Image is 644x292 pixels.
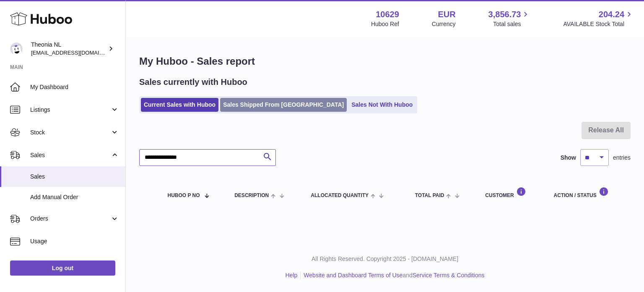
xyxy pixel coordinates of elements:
span: Description [234,193,269,198]
span: Sales [30,151,110,159]
strong: EUR [438,9,455,20]
span: Sales [30,173,119,181]
h1: My Huboo - Sales report [139,55,631,68]
div: Customer [485,187,537,198]
strong: 10629 [376,9,399,20]
span: Orders [30,215,110,223]
div: Currency [432,20,456,28]
span: Total sales [493,20,530,28]
span: AVAILABLE Stock Total [563,20,634,28]
span: Huboo P no [168,193,200,198]
a: Sales Shipped From [GEOGRAPHIC_DATA] [220,98,347,112]
span: 204.24 [599,9,624,20]
span: My Dashboard [30,83,119,91]
span: ALLOCATED Quantity [311,193,369,198]
li: and [301,271,484,279]
a: Sales Not With Huboo [348,98,415,112]
span: Usage [30,237,119,245]
div: Action / Status [554,187,622,198]
label: Show [561,154,576,162]
a: Service Terms & Conditions [413,272,485,279]
a: Website and Dashboard Terms of Use [304,272,402,279]
span: 3,856.73 [488,9,521,20]
span: Total paid [415,193,444,198]
a: Log out [10,260,115,276]
span: [EMAIL_ADDRESS][DOMAIN_NAME] [31,49,123,56]
a: 3,856.73 Total sales [488,9,531,28]
p: All Rights Reserved. Copyright 2025 - [DOMAIN_NAME] [132,255,637,263]
h2: Sales currently with Huboo [139,76,247,88]
a: Current Sales with Huboo [141,98,218,112]
span: Listings [30,106,110,114]
a: Help [286,272,298,279]
span: Add Manual Order [30,193,119,201]
div: Theonia NL [31,41,106,57]
a: 204.24 AVAILABLE Stock Total [563,9,634,28]
img: info@wholesomegoods.eu [10,42,23,55]
div: Huboo Ref [371,20,399,28]
span: entries [613,154,631,162]
span: Stock [30,129,110,137]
